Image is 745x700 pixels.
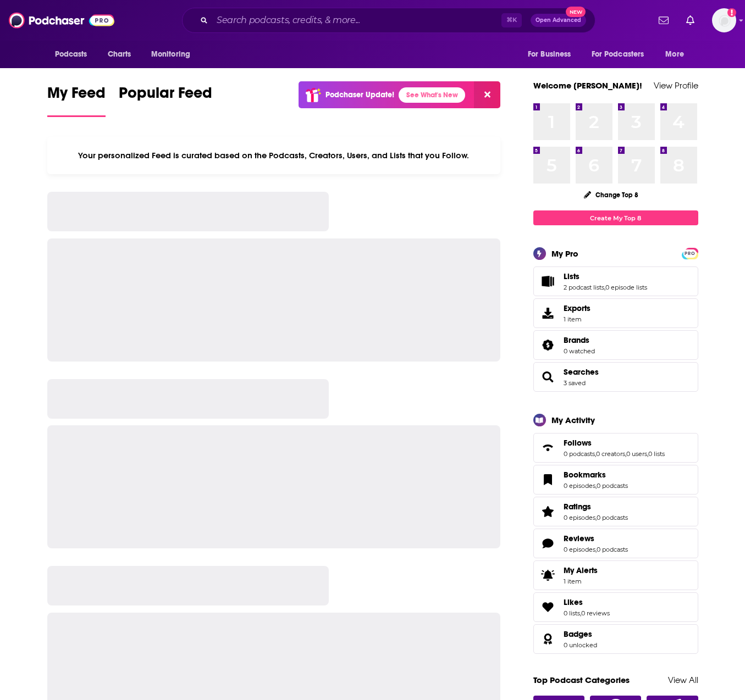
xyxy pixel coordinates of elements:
[564,546,595,553] a: 0 episodes
[533,362,698,392] span: Searches
[647,450,648,458] span: ,
[551,248,578,259] div: My Pro
[144,44,205,65] button: open menu
[564,565,598,575] span: My Alerts
[597,546,628,553] a: 0 podcasts
[566,7,586,17] span: New
[564,303,591,313] span: Exports
[47,137,501,174] div: Your personalized Feed is curated based on the Podcasts, Creators, Users, and Lists that you Follow.
[564,577,598,585] span: 1 item
[47,84,106,109] span: My Feed
[564,534,628,543] a: Reviews
[564,315,591,323] span: 1 item
[564,629,592,639] span: Badges
[325,90,394,99] p: Podchaser Update!
[605,284,647,291] a: 0 episode lists
[533,298,698,328] a: Exports
[537,631,559,647] a: Badges
[564,502,591,512] span: Ratings
[654,80,698,91] a: View Profile
[727,8,736,17] svg: Add a profile image
[119,84,212,109] span: Popular Feed
[533,210,698,225] a: Create My Top 8
[537,536,559,551] a: Reviews
[564,367,599,377] a: Searches
[528,47,571,62] span: For Business
[595,546,597,553] span: ,
[564,514,595,521] a: 0 episodes
[182,8,595,33] div: Search podcasts, credits, & more...
[537,305,559,321] span: Exports
[625,450,626,458] span: ,
[551,415,595,425] div: My Activity
[533,266,698,296] span: Lists
[533,80,642,91] a: Welcome [PERSON_NAME]!
[537,599,559,615] a: Likes
[564,534,594,543] span: Reviews
[682,11,699,30] a: Show notifications dropdown
[592,47,644,62] span: For Podcasters
[537,440,559,455] a: Follows
[712,8,736,32] button: Show profile menu
[580,609,581,617] span: ,
[533,465,698,495] span: Bookmarks
[564,597,583,607] span: Likes
[533,675,630,685] a: Top Podcast Categories
[577,188,645,202] button: Change Top 8
[595,514,597,521] span: ,
[537,274,559,289] a: Lists
[564,470,628,480] a: Bookmarks
[597,514,628,521] a: 0 podcasts
[212,12,501,29] input: Search podcasts, credits, & more...
[595,482,597,490] span: ,
[537,337,559,353] a: Brands
[712,8,736,32] span: Logged in as TrevorC
[564,438,592,448] span: Follows
[564,379,586,387] a: 3 saved
[537,472,559,487] a: Bookmarks
[533,624,698,654] span: Badges
[626,450,647,458] a: 0 users
[564,335,595,345] a: Brands
[596,450,625,458] a: 0 creators
[533,497,698,526] span: Ratings
[564,284,604,291] a: 2 podcast lists
[604,284,605,291] span: ,
[536,18,581,23] span: Open Advanced
[683,249,697,258] span: PRO
[584,44,660,65] button: open menu
[564,502,628,512] a: Ratings
[108,47,131,62] span: Charts
[712,8,736,32] img: User Profile
[501,13,522,27] span: ⌘ K
[564,438,665,448] a: Follows
[537,504,559,519] a: Ratings
[55,47,87,62] span: Podcasts
[595,450,596,458] span: ,
[564,271,647,281] a: Lists
[597,482,628,490] a: 0 podcasts
[47,44,102,65] button: open menu
[533,330,698,360] span: Brands
[658,44,698,65] button: open menu
[399,87,465,103] a: See What's New
[533,433,698,463] span: Follows
[533,560,698,590] a: My Alerts
[564,335,589,345] span: Brands
[564,271,580,281] span: Lists
[531,14,586,27] button: Open AdvancedNew
[47,84,106,117] a: My Feed
[668,675,698,685] a: View All
[9,10,114,31] a: Podchaser - Follow, Share and Rate Podcasts
[564,609,580,617] a: 0 lists
[520,44,585,65] button: open menu
[537,369,559,385] a: Searches
[683,249,697,257] a: PRO
[564,641,597,649] a: 0 unlocked
[654,11,673,30] a: Show notifications dropdown
[581,609,610,617] a: 0 reviews
[151,47,190,62] span: Monitoring
[533,529,698,558] span: Reviews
